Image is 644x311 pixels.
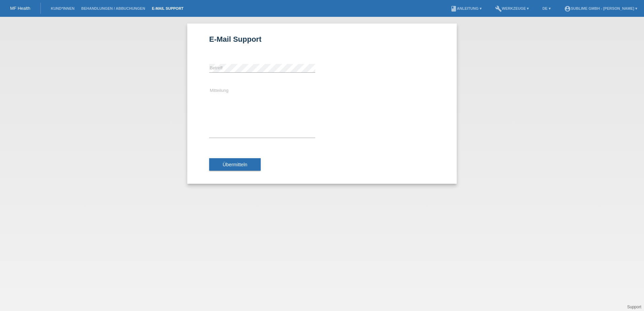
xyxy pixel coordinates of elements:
a: MF Health [10,6,30,11]
a: Behandlungen / Abbuchungen [78,6,149,10]
a: buildWerkzeuge ▾ [492,6,533,10]
a: Kund*innen [47,6,78,10]
button: Übermitteln [209,158,261,171]
i: account_circle [564,5,571,12]
i: book [450,5,457,12]
span: Übermitteln [223,162,247,167]
i: build [495,5,502,12]
a: DE ▾ [539,6,554,10]
h1: E-Mail Support [209,35,435,43]
a: account_circleSublime GmbH - [PERSON_NAME] ▾ [561,6,641,10]
a: bookAnleitung ▾ [447,6,485,10]
a: E-Mail Support [149,6,187,10]
a: Support [627,305,641,309]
